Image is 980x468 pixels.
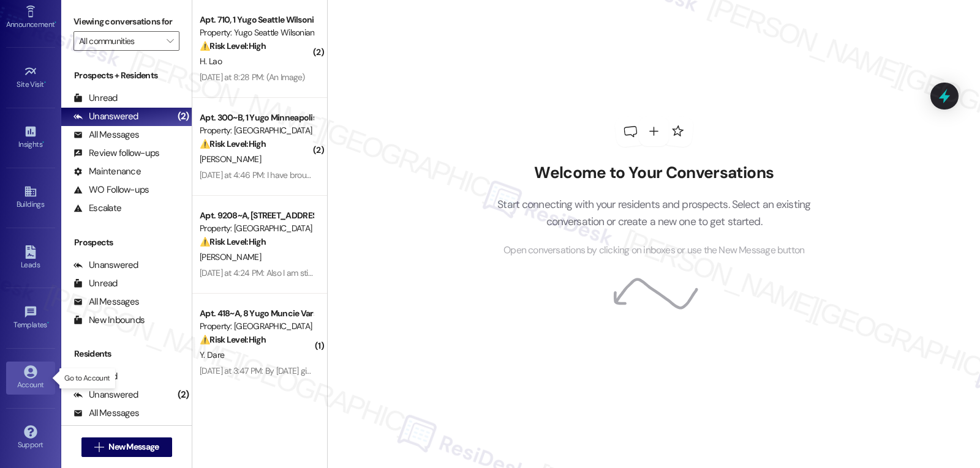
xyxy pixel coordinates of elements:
span: • [44,78,46,87]
span: • [47,319,49,327]
div: Prospects [61,236,192,249]
div: Apt. 710, 1 Yugo Seattle Wilsonian [200,13,313,26]
strong: ⚠️ Risk Level: High [200,236,266,247]
strong: ⚠️ Risk Level: High [200,40,266,51]
strong: ⚠️ Risk Level: High [200,334,266,345]
div: All Messages [73,407,139,420]
div: (2) [175,107,192,126]
a: Templates • [6,302,55,335]
div: Unread [73,370,118,383]
a: Support [6,422,55,455]
strong: ⚠️ Risk Level: High [200,138,266,149]
div: Unread [73,92,118,105]
p: Start connecting with your residents and prospects. Select an existing conversation or create a n... [479,196,829,231]
div: [DATE] at 8:28 PM: (An Image) [200,72,305,83]
button: New Message [81,437,172,457]
a: Account [6,362,55,395]
div: [DATE] at 4:24 PM: Also I am still waiting from a response from my [MEDICAL_DATA] to send in the ... [200,267,891,278]
a: Buildings [6,181,55,214]
div: Property: [GEOGRAPHIC_DATA] [200,320,313,333]
h2: Welcome to Your Conversations [479,163,829,183]
div: Unanswered [73,259,138,272]
div: Apt. 418~A, 8 Yugo Muncie Varsity House [200,307,313,320]
div: Apt. 9208~A, [STREET_ADDRESS] [200,209,313,222]
div: Residents [61,347,192,360]
i:  [94,442,104,452]
div: [DATE] at 4:46 PM: I have brought this to property staff's attention already, but please make sur... [200,169,910,180]
a: Insights • [6,121,55,154]
div: Unanswered [73,388,138,401]
span: • [42,138,44,147]
i:  [167,36,173,46]
div: Escalate [73,202,121,215]
label: Viewing conversations for [73,12,179,31]
input: All communities [79,31,160,51]
p: Go to Account [64,373,110,384]
div: Maintenance [73,165,141,178]
div: All Messages [73,295,139,308]
div: Property: [GEOGRAPHIC_DATA] [200,222,313,235]
div: Apt. 300~B, 1 Yugo Minneapolis Edge [200,111,313,124]
div: WO Follow-ups [73,184,149,196]
div: All Messages [73,128,139,141]
div: Review follow-ups [73,147,159,160]
span: New Message [108,440,159,453]
span: • [55,18,56,27]
span: [PERSON_NAME] [200,251,261,262]
div: Unanswered [73,110,138,123]
div: Prospects + Residents [61,69,192,82]
div: New Inbounds [73,314,145,327]
div: Property: Yugo Seattle Wilsonian [200,26,313,39]
span: H. Lao [200,56,222,67]
a: Site Visit • [6,61,55,94]
div: Unread [73,277,118,290]
span: Open conversations by clicking on inboxes or use the New Message button [503,243,804,258]
span: [PERSON_NAME] [200,154,261,165]
span: Y. Dare [200,349,224,360]
div: (2) [175,385,192,404]
a: Leads [6,242,55,275]
div: Property: [GEOGRAPHIC_DATA] [200,124,313,137]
